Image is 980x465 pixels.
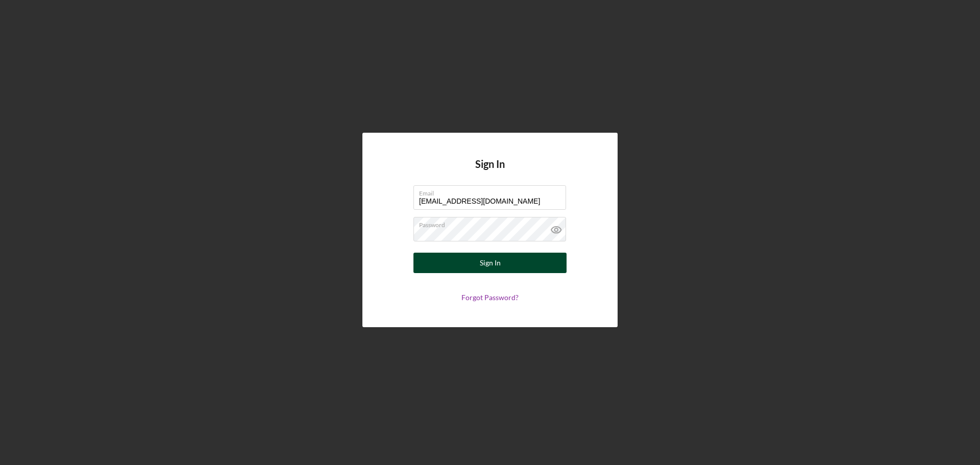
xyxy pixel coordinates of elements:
[419,217,566,229] label: Password
[480,253,501,273] div: Sign In
[461,293,519,302] a: Forgot Password?
[475,158,505,185] h4: Sign In
[419,186,566,197] label: Email
[413,253,567,273] button: Sign In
